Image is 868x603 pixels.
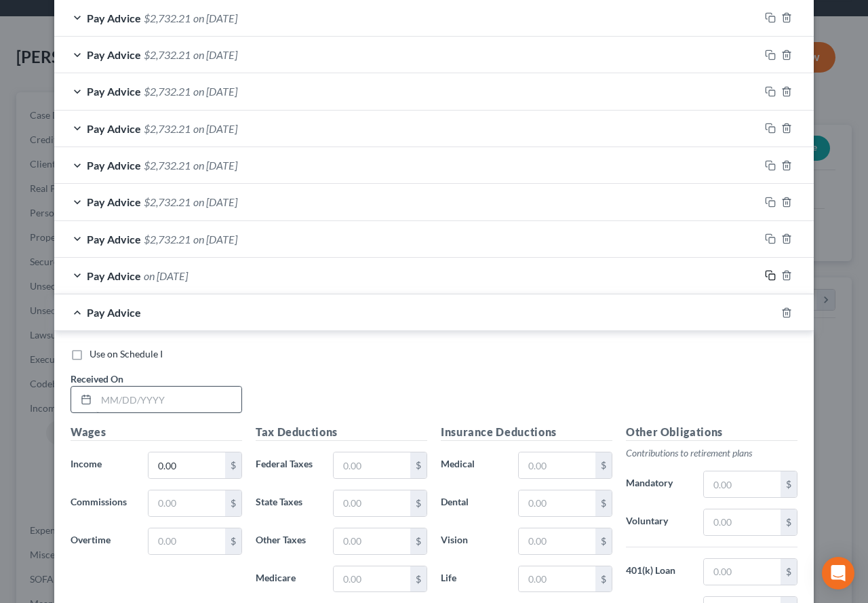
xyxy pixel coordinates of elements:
[144,195,191,208] span: $2,732.21
[87,233,141,246] span: Pay Advice
[434,528,511,555] label: Vision
[87,48,141,61] span: Pay Advice
[434,566,511,593] label: Life
[225,490,241,516] div: $
[87,85,141,98] span: Pay Advice
[595,528,612,554] div: $
[595,566,612,592] div: $
[64,528,141,555] label: Overtime
[619,509,696,536] label: Voluntary
[144,85,191,98] span: $2,732.21
[193,12,237,24] span: on [DATE]
[519,566,595,592] input: 0.00
[249,452,326,479] label: Federal Taxes
[410,452,427,478] div: $
[87,306,141,319] span: Pay Advice
[595,452,612,478] div: $
[334,452,410,478] input: 0.00
[193,122,237,135] span: on [DATE]
[626,424,797,441] h5: Other Obligations
[87,159,141,172] span: Pay Advice
[193,195,237,208] span: on [DATE]
[144,122,191,135] span: $2,732.21
[225,528,241,554] div: $
[595,490,612,516] div: $
[193,159,237,172] span: on [DATE]
[781,471,797,497] div: $
[149,490,225,516] input: 0.00
[334,566,410,592] input: 0.00
[249,566,326,593] label: Medicare
[704,559,781,585] input: 0.00
[144,269,188,282] span: on [DATE]
[71,458,102,469] span: Income
[149,452,225,478] input: 0.00
[87,195,141,208] span: Pay Advice
[704,471,781,497] input: 0.00
[519,452,595,478] input: 0.00
[249,490,326,517] label: State Taxes
[334,490,410,516] input: 0.00
[90,348,163,359] span: Use on Schedule I
[193,85,237,98] span: on [DATE]
[704,509,781,535] input: 0.00
[781,509,797,535] div: $
[410,490,427,516] div: $
[149,528,225,554] input: 0.00
[71,373,123,385] span: Received On
[225,452,241,478] div: $
[410,566,427,592] div: $
[144,233,191,246] span: $2,732.21
[193,48,237,61] span: on [DATE]
[334,528,410,554] input: 0.00
[256,424,427,441] h5: Tax Deductions
[64,490,141,517] label: Commissions
[619,471,696,498] label: Mandatory
[410,528,427,554] div: $
[144,12,191,24] span: $2,732.21
[434,490,511,517] label: Dental
[87,122,141,135] span: Pay Advice
[144,48,191,61] span: $2,732.21
[249,528,326,555] label: Other Taxes
[87,269,141,282] span: Pay Advice
[822,557,854,589] div: Open Intercom Messenger
[626,446,797,460] p: Contributions to retirement plans
[193,233,237,246] span: on [DATE]
[619,558,696,585] label: 401(k) Loan
[781,559,797,585] div: $
[144,159,191,172] span: $2,732.21
[519,490,595,516] input: 0.00
[519,528,595,554] input: 0.00
[434,452,511,479] label: Medical
[96,387,241,412] input: MM/DD/YYYY
[441,424,612,441] h5: Insurance Deductions
[71,424,242,441] h5: Wages
[87,12,141,24] span: Pay Advice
